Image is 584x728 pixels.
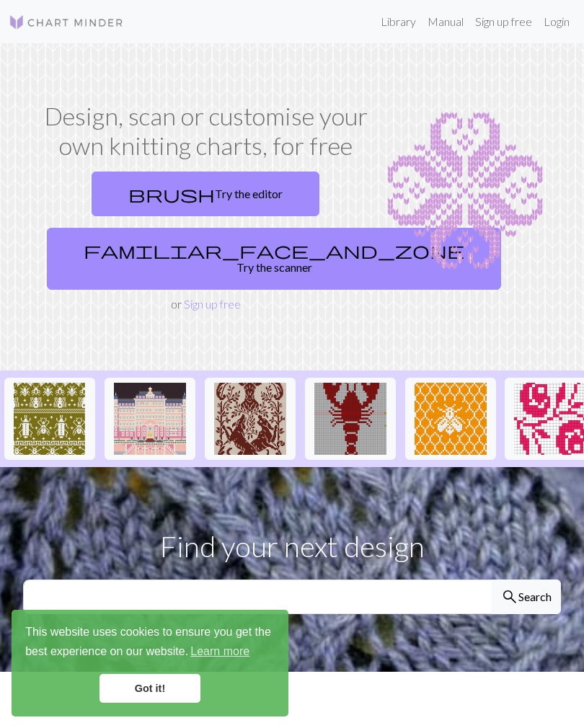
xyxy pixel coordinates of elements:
button: Copy of Grand-Budapest-Hotel-Exterior.jpg [105,378,195,460]
a: Copy of Grand-Budapest-Hotel-Exterior.jpg [105,410,195,424]
button: Copy of Copy of Lobster [305,378,396,460]
img: Copy of Grand-Budapest-Hotel-Exterior.jpg [114,383,186,455]
a: learn more about cookies [188,641,252,662]
img: Copy of Copy of Lobster [314,383,386,455]
img: IMG_0917.jpeg [214,383,286,455]
img: Logo [9,14,124,31]
span: brush [128,184,215,204]
span: search [501,587,518,607]
button: IMG_0917.jpeg [205,378,296,460]
a: Sign up free [184,297,241,311]
button: Mehiläinen [405,378,496,460]
img: Repeating bugs [14,383,86,455]
a: dismiss cookie message [99,674,200,703]
button: Repeating bugs [4,378,95,460]
p: Find your next design [23,525,561,568]
img: Mehiläinen [415,383,487,455]
span: This website uses cookies to ensure you get the best experience on our website. [25,623,275,662]
a: Library [375,7,422,36]
img: Chart example [387,101,543,281]
div: or [41,166,370,313]
a: Manual [422,7,469,36]
a: Login [538,7,575,36]
div: cookieconsent [12,610,288,716]
a: Mehiläinen [405,410,496,424]
a: Try the editor [92,172,319,216]
a: Try the scanner [47,228,501,290]
a: Repeating bugs [4,410,95,424]
button: Search [492,580,561,614]
a: Sign up free [469,7,538,36]
a: IMG_0917.jpeg [205,410,296,424]
a: Copy of Copy of Lobster [305,410,396,424]
span: familiar_face_and_zone [84,240,464,260]
h1: Design, scan or customise your own knitting charts, for free [41,101,370,160]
